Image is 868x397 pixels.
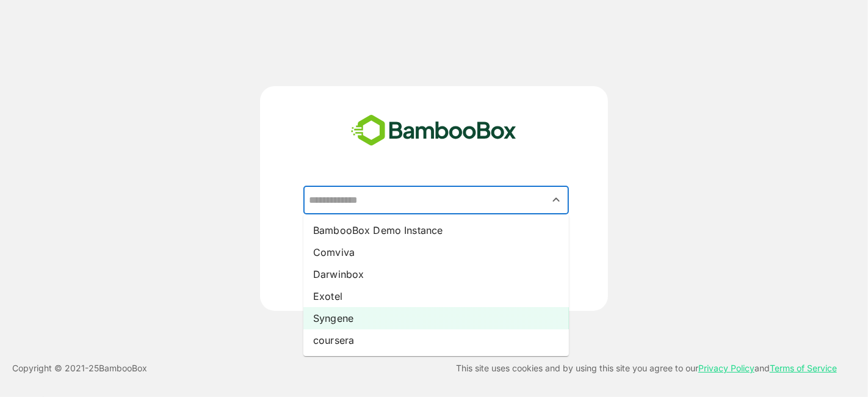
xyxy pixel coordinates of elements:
font: Comviva [313,246,355,258]
font: This site uses cookies and by using this site you agree to our [456,363,698,373]
font: Copyright © 2021- [12,363,89,373]
font: coursera [313,334,354,346]
button: Close [548,192,565,208]
img: bamboobox [344,111,523,151]
font: 25 [89,363,99,373]
font: Syngene [313,312,353,324]
font: Exotel [313,290,342,302]
font: and [754,363,770,373]
a: Terms of Service [770,363,837,373]
font: BambooBox Demo Instance [313,224,443,236]
a: Privacy Policy [698,363,754,373]
font: BambooBox [99,363,147,373]
font: Darwinbox [313,268,364,280]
